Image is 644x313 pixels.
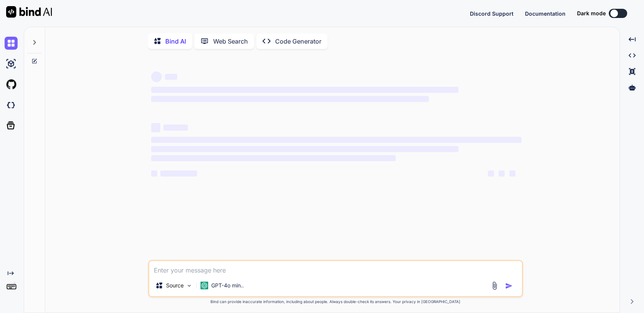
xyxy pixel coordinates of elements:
[151,71,162,82] span: ‌
[151,137,522,143] span: ‌
[5,78,18,91] img: githubLight
[509,170,515,177] span: ‌
[148,299,523,305] p: Bind can provide inaccurate information, including about people. Always double-check its answers....
[525,10,566,18] button: Documentation
[163,125,188,131] span: ‌
[151,87,458,93] span: ‌
[5,37,18,50] img: chat
[505,282,513,290] img: icon
[186,282,192,289] img: Pick Models
[151,146,458,152] span: ‌
[165,74,177,80] span: ‌
[5,99,18,112] img: darkCloudIdeIcon
[6,6,52,18] img: Bind AI
[470,10,514,17] span: Discord Support
[5,57,18,70] img: ai-studio
[151,155,396,161] span: ‌
[165,37,186,46] p: Bind AI
[166,282,184,289] p: Source
[151,123,160,132] span: ‌
[201,282,208,289] img: GPT-4o mini
[160,170,197,177] span: ‌
[499,170,505,177] span: ‌
[490,281,499,290] img: attachment
[213,37,248,46] p: Web Search
[211,282,244,289] p: GPT-4o min..
[470,10,514,18] button: Discord Support
[151,96,429,102] span: ‌
[577,10,606,17] span: Dark mode
[488,170,494,177] span: ‌
[151,170,157,177] span: ‌
[525,10,566,17] span: Documentation
[275,37,321,46] p: Code Generator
